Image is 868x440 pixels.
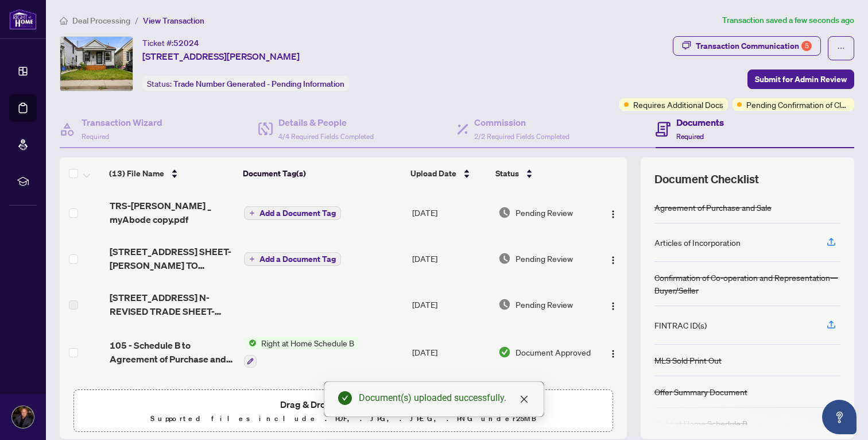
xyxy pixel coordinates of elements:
img: Profile Icon [12,406,34,428]
span: check-circle [338,391,352,405]
th: Status [491,157,594,190]
span: 52024 [173,38,199,48]
div: Offer Summary Document [654,385,747,398]
th: (13) File Name [104,157,238,190]
a: Close [518,393,530,406]
td: [DATE] [408,377,493,426]
span: Drag & Drop or [280,397,406,412]
h4: Commission [474,115,569,129]
span: Trade Number Generated - Pending Information [173,79,344,89]
div: Confirmation of Co-operation and Representation—Buyer/Seller [654,271,840,296]
div: Document(s) uploaded successfully. [359,391,530,405]
span: Right at Home Schedule B [257,337,359,349]
td: [DATE] [408,327,493,377]
img: IMG-40751569_1.jpg [60,37,133,91]
button: Logo [604,203,622,222]
span: Upload Date [410,167,456,180]
img: Document Status [498,346,511,358]
div: Status: [142,76,349,91]
span: Add a Document Tag [259,209,336,217]
img: logo [9,9,37,30]
div: Transaction Communication [696,37,812,55]
button: Logo [604,343,622,361]
img: Document Status [498,298,511,311]
img: Logo [609,210,618,219]
div: MLS Sold Print Out [654,354,722,366]
button: Add a Document Tag [244,252,341,267]
li: / [135,14,138,27]
span: Submit for Admin Review [755,70,847,88]
span: [STREET_ADDRESS] SHEET-[PERSON_NAME] TO REVIEW.pdf [110,245,235,272]
img: Logo [609,256,618,265]
span: (13) File Name [109,167,164,180]
div: Agreement of Purchase and Sale [654,201,772,214]
span: Add a Document Tag [259,255,336,263]
button: Open asap [822,400,857,434]
span: Requires Additional Docs [633,98,723,111]
h4: Documents [676,115,724,129]
span: 4/4 Required Fields Completed [278,132,374,141]
p: Supported files include .PDF, .JPG, .JPEG, .PNG under 25 MB [81,412,606,426]
span: Pending Confirmation of Closing [746,98,850,111]
span: 2/2 Required Fields Completed [474,132,569,141]
button: Add a Document Tag [244,206,341,220]
img: Document Status [498,252,511,265]
span: Pending Review [516,298,573,311]
th: Document Tag(s) [238,157,405,190]
span: [STREET_ADDRESS] N-REVISED TRADE SHEET-TAFHIM TO REVIEW.pdf [110,291,235,318]
span: Pending Review [516,252,573,265]
span: ellipsis [837,44,845,52]
span: [STREET_ADDRESS][PERSON_NAME] [142,49,300,63]
div: Ticket #: [142,36,199,49]
span: TRS-[PERSON_NAME] _ myAbode copy.pdf [110,199,235,226]
th: Upload Date [406,157,491,190]
span: home [60,17,68,25]
span: Status [495,167,519,180]
span: Document Approved [516,346,591,358]
button: Add a Document Tag [244,206,341,221]
span: plus [249,256,255,262]
button: Status IconRight at Home Schedule B [244,337,359,368]
span: Drag & Drop orUpload FormsSupported files include .PDF, .JPG, .JPEG, .PNG under25MB [74,390,613,433]
td: [DATE] [408,190,493,236]
button: Logo [604,295,622,314]
button: Submit for Admin Review [747,70,854,89]
span: Required [82,132,109,141]
h4: Details & People [278,115,374,129]
div: Articles of Incorporation [654,236,741,249]
span: Document Checklist [654,171,759,187]
img: Status Icon [244,337,257,349]
h4: Transaction Wizard [82,115,162,129]
img: Logo [609,349,618,358]
button: Transaction Communication5 [673,36,821,56]
div: 5 [801,41,812,51]
article: Transaction saved a few seconds ago [722,14,854,27]
td: [DATE] [408,236,493,281]
button: Add a Document Tag [244,252,341,266]
button: Logo [604,249,622,268]
span: Deal Processing [72,16,130,26]
span: View Transaction [143,16,204,26]
div: FINTRAC ID(s) [654,319,707,331]
span: Pending Review [516,206,573,219]
span: close [520,395,529,404]
img: Document Status [498,206,511,219]
img: Logo [609,302,618,311]
span: Required [676,132,704,141]
span: plus [249,210,255,216]
span: 105 - Schedule B to Agreement of Purchase and Sale - Revised [DATE] 1 1 1 1.pdf [110,338,235,366]
td: [DATE] [408,281,493,327]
